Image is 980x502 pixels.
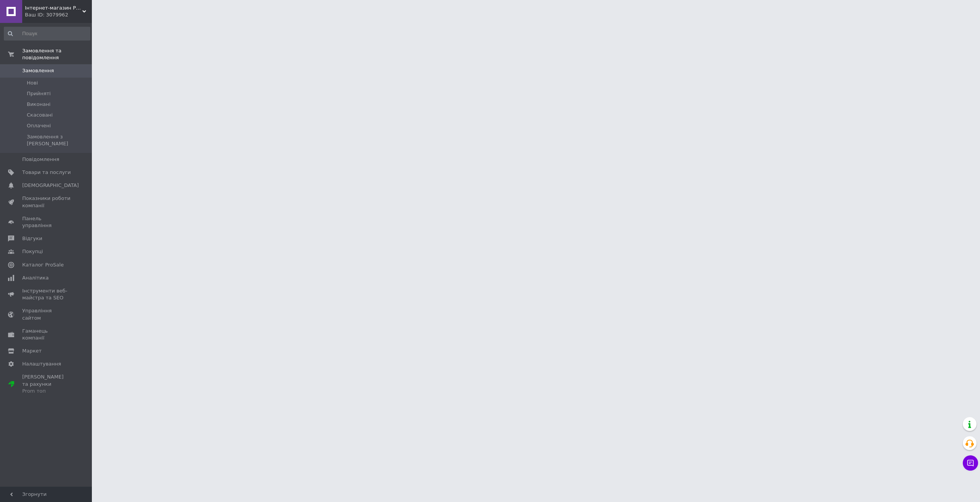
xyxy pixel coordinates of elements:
div: Prom топ [22,388,71,395]
span: Показники роботи компанії [22,195,71,209]
span: Інструменти веб-майстра та SEO [22,288,71,301]
span: Оплачені [27,122,51,129]
span: Нові [27,80,38,86]
span: Налаштування [22,361,61,367]
input: Пошук [4,27,90,41]
span: Маркет [22,348,42,354]
span: Панель управління [22,215,71,229]
span: Аналітика [22,275,49,281]
span: Замовлення [22,67,54,74]
span: Замовлення з [PERSON_NAME] [27,133,90,147]
button: Чат з покупцем [963,455,978,471]
div: Ваш ID: 3079962 [25,11,92,18]
span: [PERSON_NAME] та рахунки [22,374,71,395]
span: [DEMOGRAPHIC_DATA] [22,182,79,189]
span: Товари та послуги [22,169,71,176]
span: Управління сайтом [22,307,71,321]
span: Скасовані [27,112,53,119]
span: Каталог ProSale [22,262,64,268]
span: Виконані [27,101,51,108]
span: Інтернет-магазин Рибалка [25,5,82,11]
span: Повідомлення [22,156,59,163]
span: Замовлення та повідомлення [22,47,92,61]
span: Покупці [22,248,43,255]
span: Гаманець компанії [22,328,71,341]
span: Прийняті [27,90,51,97]
span: Відгуки [22,235,42,242]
